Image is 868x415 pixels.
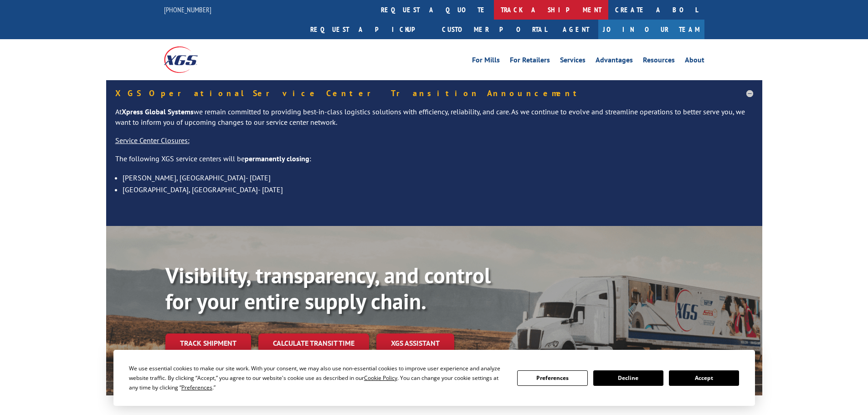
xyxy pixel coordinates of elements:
[303,20,435,39] a: Request a pickup
[517,370,587,386] button: Preferences
[554,20,598,39] a: Agent
[669,370,739,386] button: Accept
[165,333,251,353] a: Track shipment
[123,172,753,184] li: [PERSON_NAME], [GEOGRAPHIC_DATA]- [DATE]
[113,350,755,406] div: Cookie Consent Prompt
[115,89,753,97] h5: XGS Operational Service Center Transition Announcement
[598,20,704,39] a: Join Our Team
[122,107,194,116] strong: Xpress Global Systems
[115,107,753,136] p: At we remain committed to providing best-in-class logistics solutions with efficiency, reliabilit...
[123,184,753,195] li: [GEOGRAPHIC_DATA], [GEOGRAPHIC_DATA]- [DATE]
[129,364,506,392] div: We use essential cookies to make our site work. With your consent, we may also use non-essential ...
[643,56,675,67] a: Resources
[376,333,454,353] a: XGS ASSISTANT
[165,261,491,316] b: Visibility, transparency, and control for your entire supply chain.
[258,333,369,353] a: Calculate transit time
[115,136,190,145] u: Service Center Closures:
[245,154,309,163] strong: permanently closing
[685,56,704,67] a: About
[435,20,554,39] a: Customer Portal
[560,56,586,67] a: Services
[596,56,633,67] a: Advantages
[115,154,753,172] p: The following XGS service centers will be :
[181,384,212,391] span: Preferences
[510,56,550,67] a: For Retailers
[472,56,500,67] a: For Mills
[593,370,663,386] button: Decline
[164,5,211,14] a: [PHONE_NUMBER]
[364,374,397,382] span: Cookie Policy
